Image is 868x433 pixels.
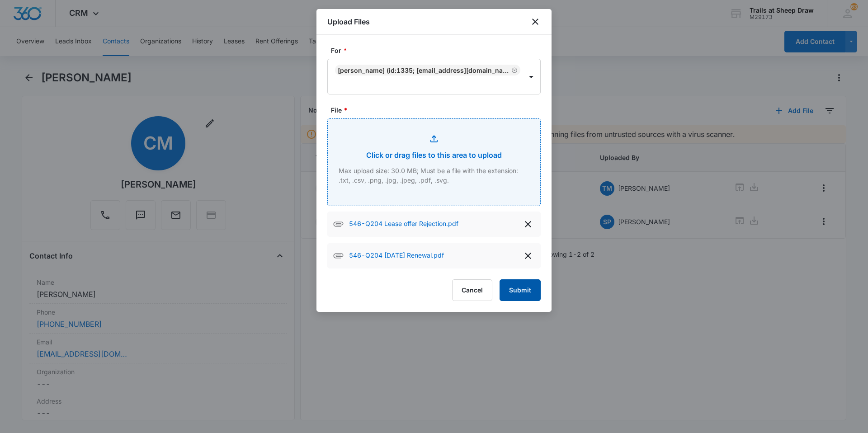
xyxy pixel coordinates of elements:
[349,219,458,230] p: 546-Q204 Lease offer Rejection.pdf
[500,279,541,301] button: Submit
[331,46,544,55] label: For
[521,249,535,263] button: delete
[327,16,370,27] h1: Upload Files
[509,67,518,73] div: Remove Christopher Maddox (ID:1335; maddoxchris22@gmail.com; 9185205050)
[530,16,541,27] button: close
[338,66,509,74] div: [PERSON_NAME] (ID:1335; [EMAIL_ADDRESS][DOMAIN_NAME]; 9185205050)
[521,217,535,231] button: delete
[331,105,544,115] label: File
[349,250,444,261] p: 546-Q204 [DATE] Renewal.pdf
[452,279,492,301] button: Cancel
